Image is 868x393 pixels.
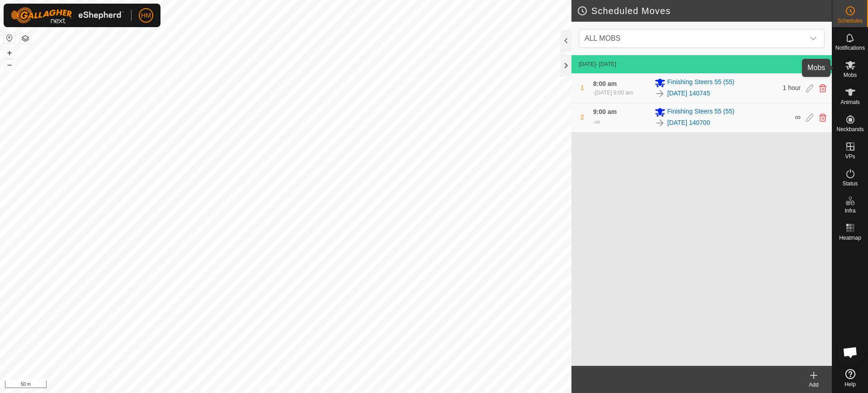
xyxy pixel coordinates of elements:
span: Finishing Steers 55 (55) [667,77,735,88]
a: Privacy Policy [250,381,284,389]
h2: Scheduled Moves [577,5,832,16]
span: ∞ [595,118,600,126]
span: Animals [840,99,860,105]
div: dropdown trigger [804,29,822,47]
span: ALL MOBS [585,34,620,42]
button: Map Layers [20,33,31,44]
span: Neckbands [836,127,863,132]
span: ALL MOBS [581,29,804,47]
a: [DATE] 140745 [667,89,710,98]
span: Status [842,181,858,186]
span: 8:00 am [593,80,617,87]
a: Help [832,365,868,391]
img: To [655,118,665,128]
span: - [DATE] [596,61,616,67]
span: ∞ [795,113,801,122]
a: [DATE] 140700 [667,118,710,128]
span: 1 hour [783,84,801,91]
span: 2 [580,114,584,121]
span: [DATE] [579,61,596,67]
a: Contact Us [295,381,321,389]
span: HM [141,11,151,20]
div: - [593,89,633,97]
button: – [4,59,15,70]
span: Notifications [835,45,865,51]
span: Help [844,382,856,387]
div: Add [796,381,832,389]
span: VPs [845,154,855,159]
span: Infra [844,208,855,213]
span: 9:00 am [593,108,617,115]
span: [DATE] 9:00 am [595,90,633,96]
div: Open chat [837,339,864,366]
button: + [4,47,15,58]
img: To [655,88,665,99]
span: 1 [580,84,584,91]
span: Mobs [844,72,857,78]
span: Schedules [837,18,863,24]
span: Heatmap [839,235,861,241]
div: - [593,117,600,128]
img: Gallagher Logo [11,7,124,24]
button: Reset Map [4,33,15,43]
span: Finishing Steers 55 (55) [667,107,735,118]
